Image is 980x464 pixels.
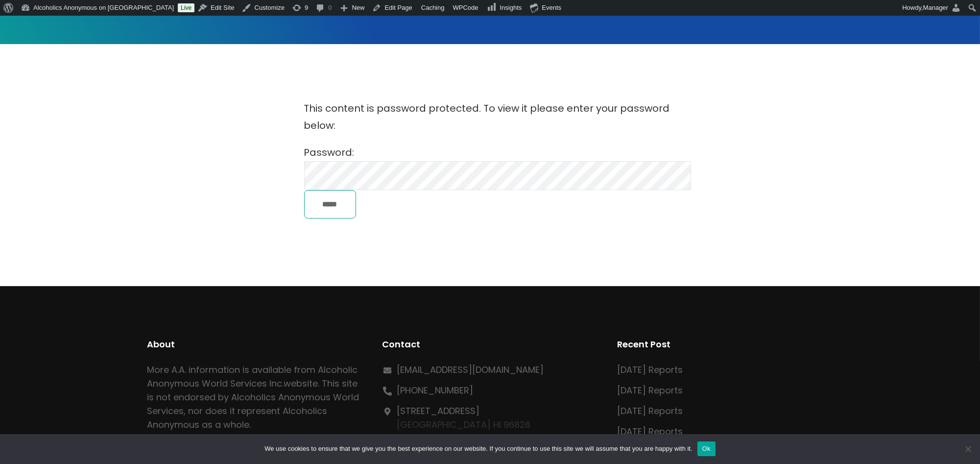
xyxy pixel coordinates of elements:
[304,146,691,182] label: Password:
[304,161,691,190] input: Password:
[397,364,544,376] a: [EMAIL_ADDRESS][DOMAIN_NAME]
[618,384,683,396] a: [DATE] Reports
[147,363,363,432] p: More A.A. information is available from Alcoholic Anonymous World Services Inc. . This site is no...
[397,405,480,417] a: [STREET_ADDRESS]
[923,4,948,11] span: Manager
[618,338,833,351] h2: Recent Post
[618,425,683,438] a: [DATE] Reports
[500,4,522,11] span: Insights
[618,405,683,417] a: [DATE] Reports
[264,444,692,454] span: We use cookies to ensure that we give you the best experience on our website. If you continue to ...
[963,444,973,454] span: No
[397,384,474,396] a: [PHONE_NUMBER]
[697,441,716,456] button: Ok
[147,338,363,351] h2: About
[382,338,598,351] h2: Contact
[618,364,683,376] a: [DATE] Reports
[397,404,531,432] p: [GEOGRAPHIC_DATA] HI 96826
[284,377,318,390] a: website
[178,3,194,12] a: Live
[304,100,676,134] p: This content is password protected. To view it please enter your password below:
